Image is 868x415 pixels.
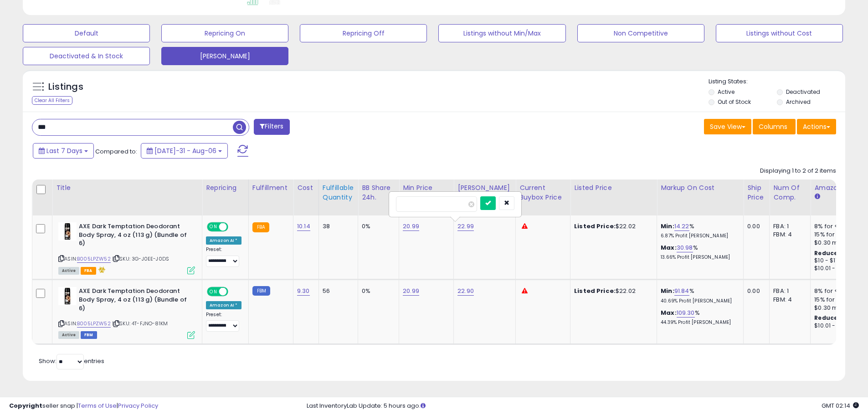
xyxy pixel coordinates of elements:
span: All listings currently available for purchase on Amazon [58,331,79,339]
div: ASIN: [58,222,195,273]
b: AXE Dark Temptation Deodorant Body Spray, 4 oz (113 g) (Bundle of 6) [79,287,190,315]
b: AXE Dark Temptation Deodorant Body Spray, 4 oz (113 g) (Bundle of 6) [79,222,190,250]
b: Listed Price: [574,222,616,231]
span: Last 7 Days [46,146,82,155]
div: [PERSON_NAME] [457,183,512,193]
div: $22.02 [574,222,650,231]
b: Min: [661,287,674,295]
div: Fulfillable Quantity [323,183,354,202]
small: Amazon Fees. [814,193,820,201]
span: FBM [81,331,97,339]
button: Actions [797,119,836,134]
small: FBM [252,286,270,296]
a: 91.84 [674,287,689,296]
p: 44.39% Profit [PERSON_NAME] [661,319,736,326]
div: 38 [323,222,351,231]
div: FBM: 4 [773,296,803,304]
span: ON [208,288,219,296]
div: Listed Price [574,183,653,193]
div: Repricing [206,183,245,193]
p: Listing States: [709,77,845,86]
div: % [661,287,736,304]
a: Terms of Use [78,401,117,410]
button: [DATE]-31 - Aug-06 [141,143,228,159]
strong: Copyright [9,401,42,410]
div: Ship Price [747,183,765,202]
div: Clear All Filters [32,96,72,105]
div: 56 [323,287,351,295]
button: Filters [254,119,289,135]
a: 22.90 [457,287,474,296]
div: Amazon AI * [206,236,241,245]
i: hazardous material [96,266,106,273]
button: Repricing On [161,24,288,42]
label: Archived [786,98,811,106]
label: Active [718,88,734,96]
div: Amazon AI * [206,301,241,309]
span: All listings currently available for purchase on Amazon [58,267,79,275]
div: 0% [362,287,392,295]
span: Compared to: [95,147,137,156]
span: Show: entries [39,357,104,365]
div: FBA: 1 [773,222,803,231]
span: | SKU: 3G-J0EE-J0DS [112,255,169,262]
button: Default [23,24,150,42]
button: Listings without Min/Max [438,24,565,42]
div: FBA: 1 [773,287,803,295]
img: 31WTdUqnuJL._SL40_.jpg [58,222,77,241]
div: BB Share 24h. [362,183,395,202]
div: % [661,222,736,239]
button: Non Competitive [577,24,704,42]
a: B005LPZW52 [77,255,111,263]
span: | SKU: 4T-FJNO-81KM [112,320,168,327]
div: $22.02 [574,287,650,295]
img: 31WTdUqnuJL._SL40_.jpg [58,287,77,305]
small: FBA [252,222,269,232]
div: Preset: [206,312,241,332]
a: 20.99 [403,287,419,296]
div: Cost [297,183,315,193]
a: 22.99 [457,222,474,231]
span: OFF [227,223,241,231]
a: 20.99 [403,222,419,231]
p: 13.66% Profit [PERSON_NAME] [661,254,736,261]
div: % [661,309,736,326]
p: 40.69% Profit [PERSON_NAME] [661,298,736,304]
div: Last InventoryLab Update: 5 hours ago. [307,402,859,410]
div: Preset: [206,246,241,267]
a: 9.30 [297,287,310,296]
p: 6.87% Profit [PERSON_NAME] [661,233,736,239]
a: B005LPZW52 [77,320,111,328]
a: 10.14 [297,222,310,231]
div: Min Price [403,183,450,193]
div: Markup on Cost [661,183,740,193]
button: Columns [753,119,796,134]
span: [DATE]-31 - Aug-06 [154,146,216,155]
button: Deactivated & In Stock [23,47,150,65]
h5: Listings [48,81,83,93]
a: Privacy Policy [118,401,158,410]
a: 109.30 [677,308,695,318]
a: 30.98 [677,243,693,252]
div: 0% [362,222,392,231]
div: Num of Comp. [773,183,806,202]
b: Max: [661,308,677,317]
span: Columns [759,122,787,131]
b: Max: [661,243,677,252]
th: The percentage added to the cost of goods (COGS) that forms the calculator for Min & Max prices. [657,179,744,215]
div: Fulfillment [252,183,289,193]
div: 0.00 [747,287,762,295]
b: Min: [661,222,674,231]
button: Listings without Cost [716,24,843,42]
div: Title [56,183,198,193]
div: seller snap | | [9,402,158,410]
a: 14.22 [674,222,689,231]
button: Save View [704,119,751,134]
button: Last 7 Days [33,143,94,159]
b: Listed Price: [574,287,616,295]
span: 2025-08-14 02:14 GMT [822,401,859,410]
div: FBM: 4 [773,231,803,239]
button: Repricing Off [300,24,427,42]
div: Current Buybox Price [519,183,566,202]
span: ON [208,223,219,231]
